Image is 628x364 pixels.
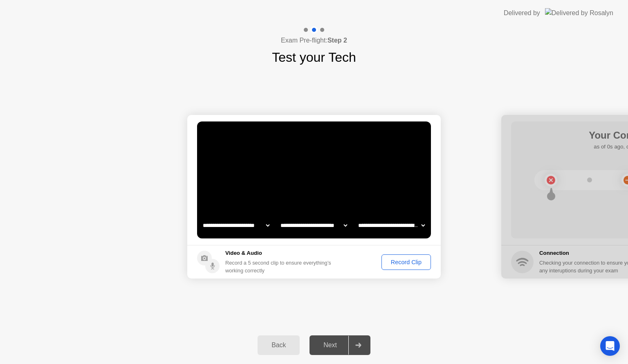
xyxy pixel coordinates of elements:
[272,47,356,67] h1: Test your Tech
[381,254,431,270] button: Record Clip
[258,335,300,355] button: Back
[310,335,370,355] button: Next
[600,336,620,356] div: Open Intercom Messenger
[225,249,334,257] h5: Video & Audio
[260,342,297,349] div: Back
[327,37,347,44] b: Step 2
[312,342,348,349] div: Next
[357,217,426,234] select: Available microphones
[384,259,428,265] div: Record Clip
[225,259,334,274] div: Record a 5 second clip to ensure everything’s working correctly
[504,8,540,18] div: Delivered by
[545,8,613,18] img: Delivered by Rosalyn
[201,217,271,234] select: Available cameras
[279,217,349,234] select: Available speakers
[281,36,347,45] h4: Exam Pre-flight:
